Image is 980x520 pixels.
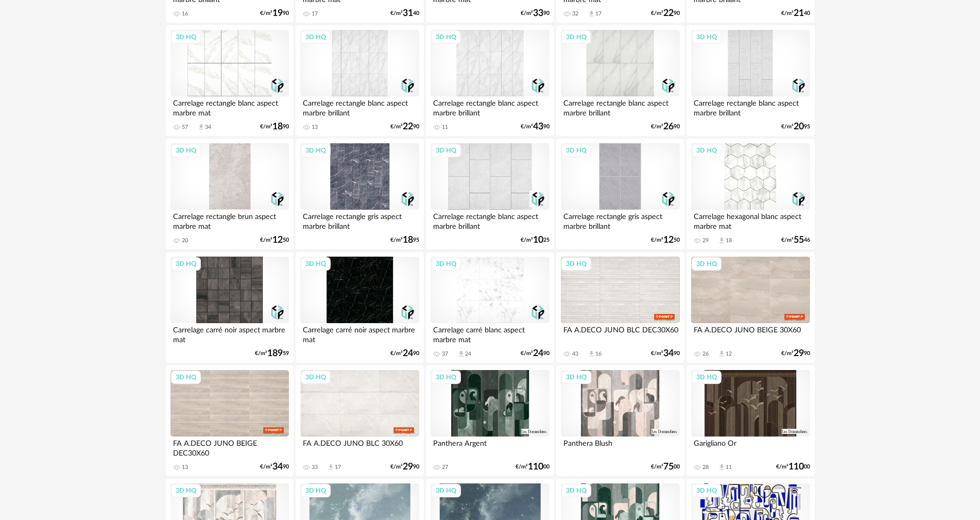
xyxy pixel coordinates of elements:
div: €/m² 50 [651,237,680,244]
span: 34 [663,350,674,357]
span: Download icon [457,350,465,358]
a: 3D HQ Panthera Blush €/m²7500 [556,365,684,477]
div: €/m² 90 [260,463,289,471]
a: 3D HQ Carrelage rectangle blanc aspect marbre brillant 13 €/m²2290 [296,25,423,137]
div: Panthera Blush [561,437,679,457]
span: 29 [403,463,413,471]
div: Panthera Argent [431,437,549,457]
div: 3D HQ [431,144,461,157]
span: 31 [403,10,413,17]
a: 3D HQ Carrelage rectangle blanc aspect marbre brillant €/m²2690 [556,25,684,137]
span: 22 [663,10,674,17]
div: €/m² 90 [521,123,549,130]
span: 18 [403,237,413,244]
div: 29 [702,237,709,244]
span: Download icon [327,463,335,471]
div: €/m² 40 [390,10,419,17]
div: Carrelage rectangle blanc aspect marbre mat [170,96,289,117]
div: 11 [726,464,732,471]
a: 3D HQ FA A.DECO JUNO BLC 30X60 33 Download icon 17 €/m²2990 [296,365,423,477]
div: 12 [726,350,732,358]
a: 3D HQ FA A.DECO JUNO BEIGE DEC30X60 13 €/m²3490 [166,365,294,477]
div: 43 [572,350,578,358]
div: 3D HQ [431,371,461,384]
div: 3D HQ [692,484,721,497]
a: 3D HQ Carrelage carré blanc aspect marbre mat 37 Download icon 24 €/m²2490 [426,252,554,363]
div: 11 [442,124,448,131]
div: 3D HQ [561,257,591,271]
a: 3D HQ FA A.DECO JUNO BLC DEC30X60 43 Download icon 16 €/m²3490 [556,252,684,363]
div: €/m² 50 [260,237,289,244]
span: 22 [403,123,413,130]
div: 3D HQ [561,30,591,44]
div: 3D HQ [301,144,331,157]
div: 24 [465,350,471,358]
div: 3D HQ [561,484,591,497]
div: 34 [205,124,211,131]
span: Download icon [718,237,726,244]
div: 3D HQ [301,484,331,497]
div: Carrelage rectangle blanc aspect marbre brillant [431,210,549,230]
div: 32 [572,10,578,18]
a: 3D HQ Carrelage rectangle blanc aspect marbre brillant €/m²2095 [686,25,814,137]
div: 28 [702,464,709,471]
span: 19 [272,10,283,17]
a: 3D HQ Carrelage rectangle brun aspect marbre mat 20 €/m²1250 [166,139,294,250]
div: 13 [312,124,318,131]
div: €/m² 90 [260,123,289,130]
div: 3D HQ [561,144,591,157]
div: 57 [182,124,188,131]
span: Download icon [588,10,595,18]
div: 3D HQ [171,371,201,384]
div: €/m² 25 [521,237,549,244]
span: 43 [533,123,543,130]
div: 26 [702,350,709,358]
span: 34 [272,463,283,471]
span: 12 [663,237,674,244]
div: 3D HQ [431,484,461,497]
div: €/m² 90 [260,10,289,17]
div: 33 [312,464,318,471]
a: 3D HQ Carrelage carré noir aspect marbre mat €/m²18959 [166,252,294,363]
a: 3D HQ Carrelage rectangle blanc aspect marbre brillant €/m²1025 [426,139,554,250]
span: 189 [267,350,283,357]
span: 24 [533,350,543,357]
div: €/m² 90 [651,10,680,17]
div: Carrelage rectangle blanc aspect marbre brillant [431,96,549,117]
div: 3D HQ [301,371,331,384]
div: Carrelage rectangle blanc aspect marbre brillant [300,96,419,117]
a: 3D HQ Carrelage hexagonal blanc aspect marbre mat 29 Download icon 18 €/m²5546 [686,139,814,250]
div: Carrelage rectangle blanc aspect marbre brillant [691,96,810,117]
div: 3D HQ [692,144,721,157]
div: 3D HQ [171,144,201,157]
span: 110 [788,463,804,471]
div: FA A.DECO JUNO BLC 30X60 [300,437,419,457]
a: 3D HQ Carrelage rectangle gris aspect marbre brillant €/m²1895 [296,139,423,250]
span: 55 [794,237,804,244]
div: €/m² 95 [781,123,810,130]
span: 12 [272,237,283,244]
a: 3D HQ Carrelage rectangle blanc aspect marbre brillant 11 €/m²4390 [426,25,554,137]
div: €/m² 40 [781,10,810,17]
a: 3D HQ Carrelage rectangle gris aspect marbre brillant €/m²1250 [556,139,684,250]
span: 10 [533,237,543,244]
div: €/m² 90 [651,123,680,130]
a: 3D HQ Carrelage rectangle blanc aspect marbre mat 57 Download icon 34 €/m²1890 [166,25,294,137]
div: €/m² 00 [776,463,810,471]
div: Garigliano Or [691,437,810,457]
span: Download icon [197,123,205,131]
div: 3D HQ [171,484,201,497]
div: 27 [442,464,448,471]
span: 21 [794,10,804,17]
span: 110 [528,463,543,471]
div: €/m² 95 [390,237,419,244]
div: 37 [442,350,448,358]
div: FA A.DECO JUNO BEIGE 30X60 [691,323,810,344]
div: 3D HQ [301,257,331,271]
div: 3D HQ [692,257,721,271]
div: €/m² 59 [255,350,289,357]
div: €/m² 90 [390,123,419,130]
span: 24 [403,350,413,357]
div: Carrelage carré blanc aspect marbre mat [431,323,549,344]
div: Carrelage rectangle gris aspect marbre brillant [300,210,419,230]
